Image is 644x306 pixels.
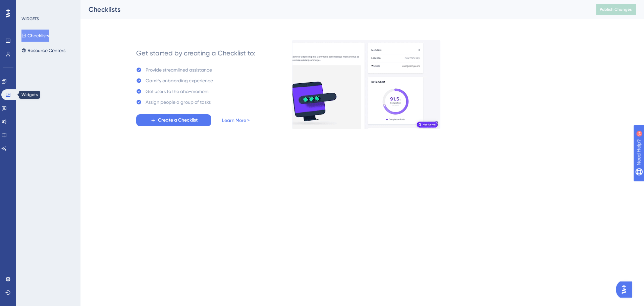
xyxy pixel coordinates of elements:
div: Assign people a group of tasks [146,98,211,106]
button: Resource Centers [21,44,65,56]
div: Get users to the aha-moment [146,87,209,95]
button: Create a Checklist [136,114,211,126]
div: Checklists [89,5,579,14]
div: 9+ [46,3,50,9]
div: Get started by creating a Checklist to: [136,48,256,58]
iframe: UserGuiding AI Assistant Launcher [616,279,636,300]
span: Create a Checklist [158,116,198,124]
img: e28e67207451d1beac2d0b01ddd05b56.gif [292,40,440,129]
button: Publish Changes [596,4,636,15]
div: Provide streamlined assistance [146,66,212,74]
a: Learn More > [222,116,250,124]
div: WIDGETS [21,16,39,21]
span: Need Help? [16,2,42,10]
button: Checklists [21,30,49,42]
div: Gamify onbaording experience [146,77,213,85]
span: Publish Changes [600,7,632,12]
